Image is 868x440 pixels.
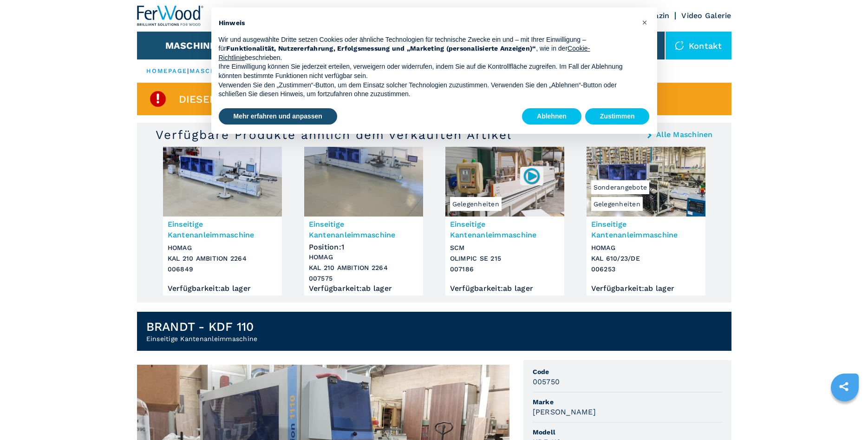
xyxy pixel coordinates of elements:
span: Modell [533,427,722,437]
p: Ihre Einwilligung können Sie jederzeit erteilen, verweigern oder widerrufen, indem Sie auf die Ko... [219,62,635,80]
span: × [642,17,647,28]
a: sharethis [832,375,855,398]
button: Schließen Sie diesen Hinweis [638,15,653,30]
span: Gelegenheiten [591,197,643,211]
a: maschinen [189,67,235,74]
img: Einseitige Kantenanleimmaschine HOMAG KAL 610/23/DE [587,147,705,217]
div: Verfügbarkeit : ab lager [168,286,277,291]
img: Ferwood [137,6,204,26]
div: Position : 1 [309,240,418,250]
h3: Einseitige Kantenanleimmaschine [168,219,277,240]
img: 007186 [522,167,541,185]
img: SoldProduct [149,90,167,108]
h3: Verfügbare Produkte ähnlich dem verkauften Artikel [156,127,512,142]
h3: Einseitige Kantenanleimmaschine [591,219,701,240]
h2: Einseitige Kantenanleimmaschine [146,334,258,343]
img: Kontakt [675,41,684,50]
a: Video Galerie [681,11,731,20]
div: Verfügbarkeit : ab lager [591,286,701,291]
button: Mehr erfahren und anpassen [219,108,337,125]
h3: Einseitige Kantenanleimmaschine [450,219,560,240]
a: Alle Maschinen [656,131,713,138]
h3: 005750 [533,376,560,387]
span: Gelegenheiten [450,197,502,211]
h1: BRANDT - KDF 110 [146,319,258,334]
a: Einseitige Kantenanleimmaschine HOMAG KAL 210 AMBITION 2264Einseitige KantenanleimmaschinePositio... [304,147,423,296]
a: Einseitige Kantenanleimmaschine SCM OLIMPIC SE 215Gelegenheiten007186Einseitige Kantenanleimmasch... [445,147,564,296]
h3: Einseitige Kantenanleimmaschine [309,219,418,240]
div: Verfügbarkeit : ab lager [450,286,560,291]
a: Cookie-Richtlinie [219,45,590,61]
div: Verfügbarkeit : ab lager [309,286,418,291]
span: Sonderangebote [591,180,650,194]
p: Wir und ausgewählte Dritte setzen Cookies oder ähnliche Technologien für technische Zwecke ein un... [219,35,635,63]
span: Code [533,367,722,376]
a: Einseitige Kantenanleimmaschine HOMAG KAL 210 AMBITION 2264Einseitige KantenanleimmaschineHOMAGKA... [163,147,282,296]
button: Ablehnen [522,108,581,125]
h3: HOMAG KAL 210 AMBITION 2264 007575 [309,252,418,284]
h3: HOMAG KAL 210 AMBITION 2264 006849 [168,243,277,275]
button: Maschinen [165,40,223,51]
img: Einseitige Kantenanleimmaschine SCM OLIMPIC SE 215 [445,147,564,217]
h3: HOMAG KAL 610/23/DE 006253 [591,243,701,275]
a: Einseitige Kantenanleimmaschine HOMAG KAL 610/23/DEGelegenheitenSonderangeboteEinseitige Kantenan... [587,147,705,296]
h3: SCM OLIMPIC SE 215 007186 [450,243,560,275]
span: | [187,67,189,74]
strong: Funktionalität, Nutzererfahrung, Erfolgsmessung und „Marketing (personalisierte Anzeigen)“ [226,45,536,52]
button: Zustimmen [585,108,650,125]
img: Einseitige Kantenanleimmaschine HOMAG KAL 210 AMBITION 2264 [304,147,423,217]
a: HOMEPAGE [146,67,188,74]
span: Dieser Artikel ist bereits verkauft [179,94,387,105]
h3: [PERSON_NAME] [533,407,596,417]
span: Marke [533,397,722,407]
p: Verwenden Sie den „Zustimmen“-Button, um dem Einsatz solcher Technologien zuzustimmen. Verwenden ... [219,81,635,99]
div: Kontakt [666,32,731,59]
h2: Hinweis [219,19,635,28]
img: Einseitige Kantenanleimmaschine HOMAG KAL 210 AMBITION 2264 [163,147,282,217]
